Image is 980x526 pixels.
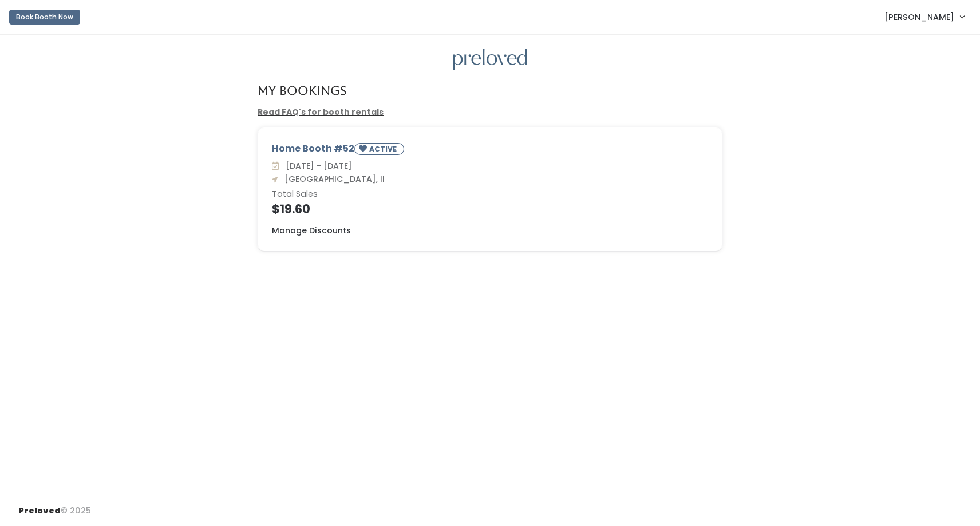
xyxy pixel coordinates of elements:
a: [PERSON_NAME] [873,5,975,29]
button: Book Booth Now [9,10,80,25]
span: [PERSON_NAME] [884,11,954,23]
a: Read FAQ's for booth rentals [258,106,384,118]
h4: My Bookings [258,84,346,97]
img: preloved logo [453,49,527,71]
a: Book Booth Now [9,5,80,30]
span: [GEOGRAPHIC_DATA], Il [280,173,385,185]
a: Manage Discounts [272,225,351,237]
small: ACTIVE [369,144,399,154]
h4: $19.60 [272,202,708,216]
span: [DATE] - [DATE] [281,160,352,172]
div: Home Booth #52 [272,142,708,160]
div: © 2025 [18,496,91,517]
span: Preloved [18,505,61,516]
u: Manage Discounts [272,225,351,236]
h6: Total Sales [272,190,708,199]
